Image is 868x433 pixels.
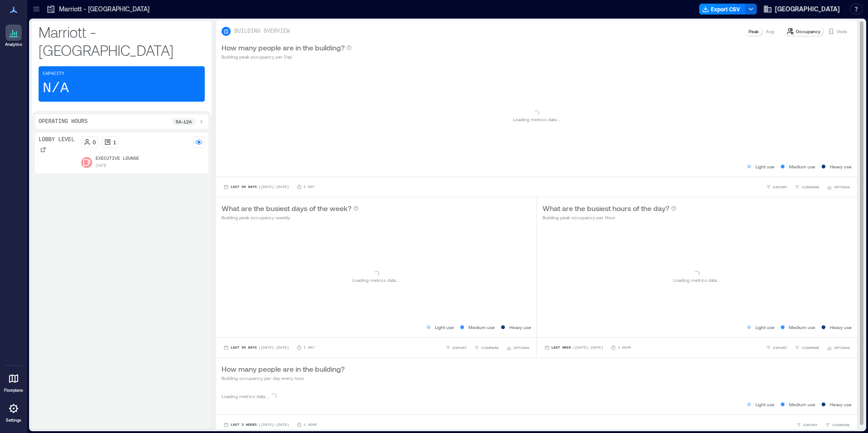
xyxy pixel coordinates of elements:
p: Loading metrics data ... [352,276,400,284]
span: COMPARE [802,184,819,190]
p: 1 Day [304,184,315,190]
p: Executive Lounge [96,155,139,162]
p: Operating Hours [39,118,88,125]
p: 1 Day [304,345,315,350]
p: Medium use [789,163,815,170]
p: Building peak occupancy weekly [222,214,359,221]
button: [GEOGRAPHIC_DATA] [760,2,843,16]
button: Export CSV [699,4,745,15]
p: Loading metrics data ... [673,276,721,284]
a: Settings [3,398,25,426]
button: EXPORT [764,182,789,192]
span: OPTIONS [513,345,529,350]
button: EXPORT [794,420,819,429]
p: How many people are in the building? [222,42,345,53]
p: Floorplans [4,388,23,393]
span: EXPORT [773,345,787,350]
a: Floorplans [1,368,26,396]
p: Avg [766,28,774,35]
p: Loading metrics data ... [513,116,561,123]
button: COMPARE [472,343,501,352]
button: OPTIONS [825,343,852,352]
span: EXPORT [773,184,787,190]
button: COMPARE [793,343,821,352]
p: 1 Hour [618,345,631,350]
a: Analytics [2,22,25,50]
p: Heavy use [830,163,852,170]
button: Last Week |[DATE]-[DATE] [542,343,605,352]
p: Analytics [5,42,22,47]
p: Heavy use [830,324,852,331]
button: COMPARE [793,182,821,192]
span: EXPORT [453,345,467,350]
button: Last 90 Days |[DATE]-[DATE] [222,182,291,192]
span: OPTIONS [834,184,850,190]
span: OPTIONS [834,345,850,350]
p: 0 [93,138,96,146]
p: Building peak occupancy per Hour [542,214,676,221]
p: Settings [6,418,21,423]
button: EXPORT [764,343,789,352]
p: Cafe [96,162,107,170]
button: EXPORT [444,343,469,352]
button: OPTIONS [504,343,531,352]
button: Last 3 Weeks |[DATE]-[DATE] [222,420,291,429]
button: OPTIONS [825,182,852,192]
p: Light use [755,324,774,331]
p: 1 Hour [304,422,317,428]
p: 5a - 12a [176,118,192,125]
p: Loading metrics data ... [222,393,269,400]
p: What are the busiest days of the week? [222,203,351,214]
p: What are the busiest hours of the day? [542,203,669,214]
span: COMPARE [481,345,499,350]
p: N/A [43,79,69,98]
p: Building occupancy per day every hour [222,374,345,382]
p: Medium use [469,324,495,331]
p: Peak [749,28,759,35]
p: Lobby Level [39,136,74,143]
p: Light use [755,401,774,408]
p: Marriott - [GEOGRAPHIC_DATA] [39,23,205,59]
p: Light use [755,163,774,170]
p: Visits [837,28,847,35]
button: Last 90 Days |[DATE]-[DATE] [222,343,291,352]
p: Capacity [43,70,64,78]
p: Medium use [789,324,815,331]
p: Building peak occupancy per Day [222,53,352,60]
span: [GEOGRAPHIC_DATA] [775,5,840,14]
span: COMPARE [832,422,850,428]
p: How many people are in the building? [222,364,345,374]
span: EXPORT [804,422,818,428]
p: Light use [435,324,454,331]
p: Occupancy [796,28,820,35]
p: 1 [113,138,116,146]
span: COMPARE [802,345,819,350]
p: Marriott - [GEOGRAPHIC_DATA] [59,5,149,14]
button: COMPARE [823,420,852,429]
p: BUILDING OVERVIEW [234,28,290,35]
p: Heavy use [509,324,531,331]
p: Heavy use [830,401,852,408]
p: Medium use [789,401,815,408]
